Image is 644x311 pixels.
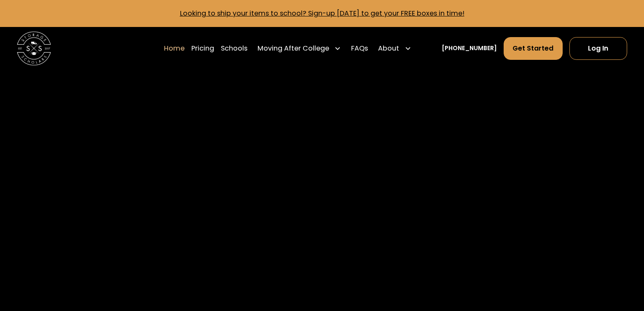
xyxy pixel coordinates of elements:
[442,44,497,53] a: [PHONE_NUMBER]
[351,37,368,60] a: FAQs
[504,37,562,60] a: Get Started
[221,37,247,60] a: Schools
[17,32,51,66] img: Storage Scholars main logo
[164,37,185,60] a: Home
[569,37,627,60] a: Log In
[191,37,214,60] a: Pricing
[378,43,399,54] div: About
[180,8,464,18] a: Looking to ship your items to school? Sign-up [DATE] to get your FREE boxes in time!
[258,43,329,54] div: Moving After College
